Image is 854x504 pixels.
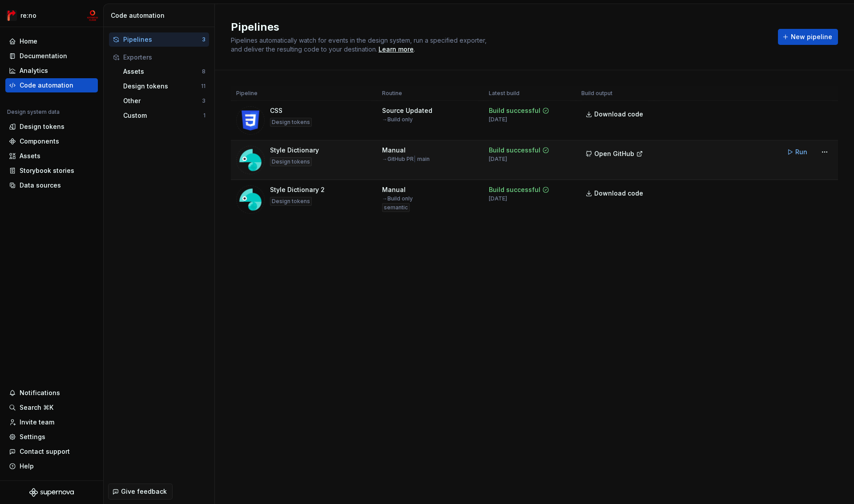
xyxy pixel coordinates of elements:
[270,106,282,115] div: CSS
[202,97,205,104] div: 3
[489,185,540,194] div: Build successful
[20,403,53,412] div: Search ⌘K
[20,52,67,60] div: Documentation
[594,149,634,158] span: Open GitHub
[5,386,98,400] button: Notifications
[5,164,98,178] a: Storybook stories
[483,86,576,101] th: Latest build
[5,64,98,78] a: Analytics
[782,144,813,160] button: Run
[576,86,654,101] th: Build output
[5,49,98,63] a: Documentation
[123,82,201,91] div: Design tokens
[108,484,173,500] button: Give feedback
[20,11,36,20] div: re:no
[5,400,98,415] button: Search ⌘K
[489,195,507,202] div: [DATE]
[121,487,167,496] span: Give feedback
[5,430,98,444] a: Settings
[489,116,507,123] div: [DATE]
[270,146,319,155] div: Style Dictionary
[20,122,64,131] div: Design tokens
[581,146,647,162] button: Open GitHub
[270,157,312,166] div: Design tokens
[29,488,74,497] svg: Supernova Logo
[5,149,98,163] a: Assets
[123,96,202,105] div: Other
[5,34,98,48] a: Home
[5,459,98,473] button: Help
[6,10,17,21] img: 4ec385d3-6378-425b-8b33-6545918efdc5.png
[5,415,98,429] a: Invite team
[270,185,325,194] div: Style Dictionary 2
[581,151,647,159] a: Open GitHub
[111,11,211,20] div: Code automation
[20,447,70,456] div: Contact support
[581,185,649,201] a: Download code
[382,203,410,212] div: semantic
[120,94,209,108] button: Other3
[20,81,73,90] div: Code automation
[120,108,209,123] button: Custom1
[414,156,416,162] span: |
[20,418,54,427] div: Invite team
[379,45,414,54] a: Learn more
[123,53,205,62] div: Exporters
[382,146,406,155] div: Manual
[594,110,643,119] span: Download code
[270,197,312,206] div: Design tokens
[20,432,45,441] div: Settings
[581,106,649,122] a: Download code
[382,116,413,123] div: → Build only
[20,137,59,146] div: Components
[202,68,205,75] div: 8
[489,106,540,115] div: Build successful
[382,106,432,115] div: Source Updated
[20,166,74,175] div: Storybook stories
[231,86,377,101] th: Pipeline
[123,67,202,76] div: Assets
[489,146,540,155] div: Build successful
[5,134,98,148] a: Components
[20,462,34,471] div: Help
[109,32,209,47] button: Pipelines3
[795,148,807,156] span: Run
[2,6,101,25] button: re:nomc-develop
[120,64,209,79] button: Assets8
[5,78,98,92] a: Code automation
[5,444,98,459] button: Contact support
[377,86,483,101] th: Routine
[5,120,98,134] a: Design tokens
[5,178,98,192] a: Data sources
[7,108,60,116] div: Design system data
[20,388,60,397] div: Notifications
[203,112,205,119] div: 1
[201,83,205,90] div: 11
[20,37,37,46] div: Home
[202,36,205,43] div: 3
[120,79,209,93] button: Design tokens11
[791,32,832,41] span: New pipeline
[489,156,507,163] div: [DATE]
[377,46,415,53] span: .
[20,66,48,75] div: Analytics
[123,35,202,44] div: Pipelines
[594,189,643,198] span: Download code
[382,195,413,202] div: → Build only
[123,111,203,120] div: Custom
[382,185,406,194] div: Manual
[270,118,312,127] div: Design tokens
[20,181,61,190] div: Data sources
[87,10,98,21] img: mc-develop
[382,156,430,163] div: → GitHub PR main
[231,36,488,53] span: Pipelines automatically watch for events in the design system, run a specified exporter, and deli...
[231,20,767,34] h2: Pipelines
[778,29,838,45] button: New pipeline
